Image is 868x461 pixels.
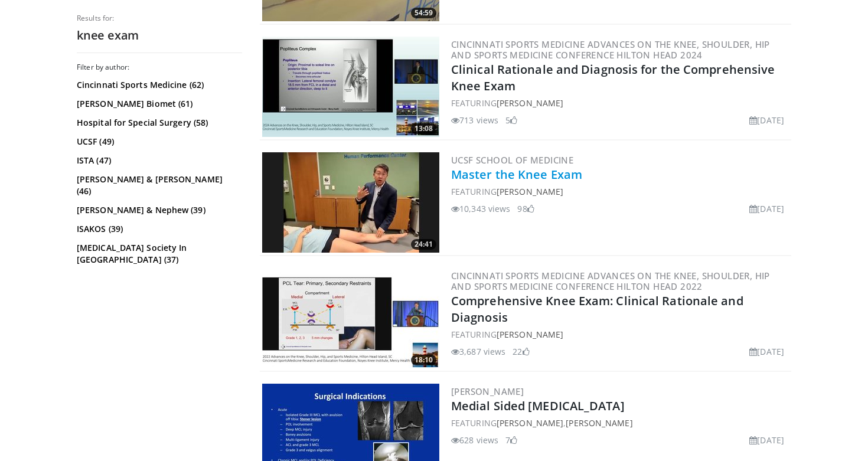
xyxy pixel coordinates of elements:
a: [PERSON_NAME] [497,417,563,429]
li: 5 [505,114,517,126]
a: [PERSON_NAME] [497,97,563,109]
a: Master the Knee Exam [451,166,582,182]
div: FEATURING [451,185,789,198]
div: FEATURING [451,328,789,341]
img: 5fc36937-04fb-4d58-a524-27a888420987.300x170_q85_crop-smart_upscale.jpg [262,268,439,368]
a: [PERSON_NAME] [497,329,563,340]
a: [PERSON_NAME] [451,385,524,397]
li: 628 views [451,434,498,446]
li: 98 [517,202,534,215]
li: 713 views [451,114,498,126]
a: Cincinnati Sports Medicine (62) [77,79,239,91]
h3: Filter by author: [77,63,242,72]
a: ISTA (47) [77,155,239,166]
a: UCSF (49) [77,136,239,148]
a: [PERSON_NAME] Biomet (61) [77,98,239,110]
span: 18:10 [411,355,436,365]
h2: knee exam [77,28,242,43]
a: UCSF School of Medicine [451,154,573,166]
li: [DATE] [749,345,784,358]
li: 3,687 views [451,345,505,358]
li: 22 [513,345,529,358]
a: Comprehensive Knee Exam: Clinical Rationale and Diagnosis [451,293,743,325]
a: [PERSON_NAME] [566,417,632,429]
a: [MEDICAL_DATA] Society In [GEOGRAPHIC_DATA] (37) [77,242,239,266]
li: 7 [505,434,517,446]
a: Cincinnati Sports Medicine Advances on the Knee, Shoulder, Hip and Sports Medicine Conference Hil... [451,38,770,61]
span: 24:41 [411,239,436,250]
p: Results for: [77,14,242,23]
a: Cincinnati Sports Medicine Advances on the Knee, Shoulder, Hip and Sports Medicine Conference Hil... [451,270,770,292]
div: FEATURING , [451,417,789,429]
a: Hospital for Special Surgery (58) [77,117,239,129]
li: [DATE] [749,434,784,446]
a: 13:08 [262,37,439,137]
div: FEATURING [451,97,789,109]
a: [PERSON_NAME] & Nephew (39) [77,204,239,216]
img: 5908d372-4c28-4047-87ce-a9290ddf2d99.300x170_q85_crop-smart_upscale.jpg [262,37,439,137]
a: [PERSON_NAME] & [PERSON_NAME] (46) [77,174,239,197]
a: Medial Sided [MEDICAL_DATA] [451,398,625,414]
li: 10,343 views [451,202,510,215]
li: [DATE] [749,114,784,126]
span: 54:59 [411,8,436,18]
img: 5866c4ed-3974-4147-8369-9a923495f326.300x170_q85_crop-smart_upscale.jpg [262,152,439,253]
a: ISAKOS (39) [77,223,239,235]
a: [PERSON_NAME] [497,186,563,197]
a: Clinical Rationale and Diagnosis for the Comprehensive Knee Exam [451,61,775,94]
a: 18:10 [262,268,439,368]
a: 24:41 [262,152,439,253]
span: 13:08 [411,123,436,134]
li: [DATE] [749,202,784,215]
